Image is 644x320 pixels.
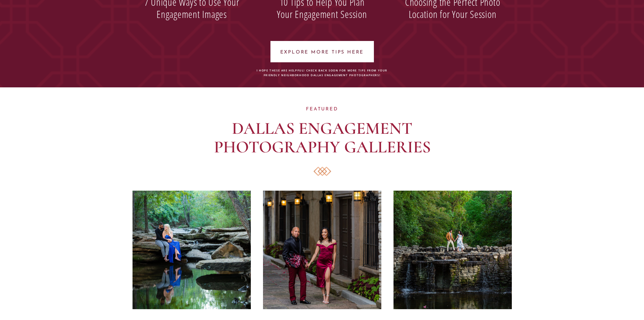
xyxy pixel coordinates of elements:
p: I hope these are helpful! Check back soon for more tips from your friendly neighborhood dallas EN... [256,68,389,78]
p: FEATURED [269,106,375,111]
a: EXPLORE MORE TIPS HERE [279,49,365,55]
h2: DALLAS ENGAGEMENT PHOTOGRAPHY GALLERIEs [205,119,440,157]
